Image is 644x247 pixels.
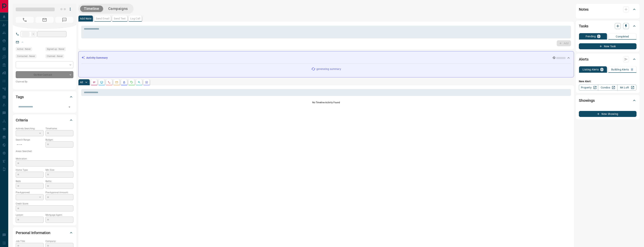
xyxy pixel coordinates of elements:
[115,81,118,84] svg: Emails
[16,180,44,183] p: Beds:
[586,35,596,38] p: Pending
[598,35,599,38] p: 0
[617,85,637,91] a: Mr.Loft
[130,81,133,84] svg: Requests
[47,54,63,58] span: Claimed - Never
[16,141,44,148] p: -- - --
[100,81,103,84] svg: Lead Browsing Activity
[22,40,23,43] a: --
[16,138,44,141] p: Search Range:
[47,47,64,51] span: Signed up - Never
[16,80,73,83] p: Claimed By:
[17,47,31,51] span: Active - Never
[579,96,637,105] div: Showings
[16,127,44,130] p: Actively Searching:
[16,191,44,194] p: Pre-Approved:
[45,168,73,172] p: Min Size:
[45,127,73,130] p: Timeframe:
[579,43,637,49] button: New Task
[16,213,44,217] p: Lawyer:
[16,228,73,237] div: Personal Information
[616,35,629,38] p: Completed
[104,6,132,12] button: Campaigns
[16,117,28,123] h2: Criteria
[583,68,599,71] p: Listing Alerts
[579,56,589,62] h2: Alerts
[16,240,44,243] p: Job Title:
[16,116,73,125] div: Criteria
[16,17,34,23] span: No Number
[55,17,73,23] span: No Number
[601,68,603,71] p: 0
[17,54,35,58] span: Contacted - Never
[579,22,637,31] div: Tasks
[579,55,637,64] div: Alerts
[81,54,571,61] div: Activity Summary
[316,67,341,71] p: generating summary
[611,68,629,71] p: Building Alerts
[93,81,96,84] svg: Notes
[138,81,141,84] svg: Opportunities
[16,202,73,205] p: Credit Score:
[16,157,73,160] p: Motivation:
[45,240,73,243] p: Company:
[16,230,50,236] h2: Personal Information
[579,5,637,14] div: Notes
[36,17,54,23] span: No Email
[86,56,108,60] p: Activity Summary
[67,104,72,110] button: Open
[579,111,637,117] button: New Showing
[579,97,595,103] h2: Showings
[45,180,73,183] p: Baths:
[579,23,588,29] h2: Tasks
[16,150,73,153] p: Areas Searched:
[80,6,103,12] button: Timeline
[16,92,73,101] div: Tags
[45,138,73,141] p: Budget:
[80,17,91,20] p: Add Note
[81,101,571,104] p: No Timeline Activity Found
[16,168,44,172] p: Home Type:
[598,85,617,91] a: Condos
[80,81,83,84] p: All
[45,191,73,194] p: Pre-Approval Amount:
[45,213,73,217] p: Mortgage Agent:
[108,81,111,84] svg: Calls
[579,6,589,12] h2: Notes
[579,85,598,91] a: Property
[631,68,633,71] p: 0
[16,71,73,78] div: Do Not Contact
[145,81,148,84] svg: Agent Actions
[123,81,126,84] svg: Listing Alerts
[16,94,24,100] h2: Tags
[579,79,637,83] p: New Alert:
